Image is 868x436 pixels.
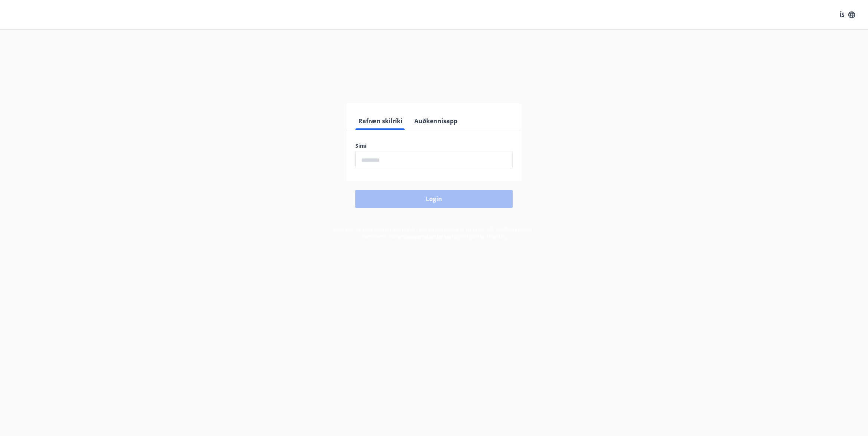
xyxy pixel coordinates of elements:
[318,79,550,88] span: Vinsamlegast skráðu þig inn með rafrænum skilríkjum eða Auðkennisappi.
[411,112,460,130] button: Auðkennisapp
[394,233,450,240] a: Persónuverndarstefna
[835,8,859,22] button: ÍS
[176,45,692,73] h1: Félagavefur, Flugvirkjafélag Íslands
[355,142,513,150] label: Sími
[333,226,535,240] span: Með því að skrá þig inn samþykkir þú að upplýsingar um þig séu meðhöndlaðar í samræmi við Flugvir...
[355,112,405,130] button: Rafræn skilríki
